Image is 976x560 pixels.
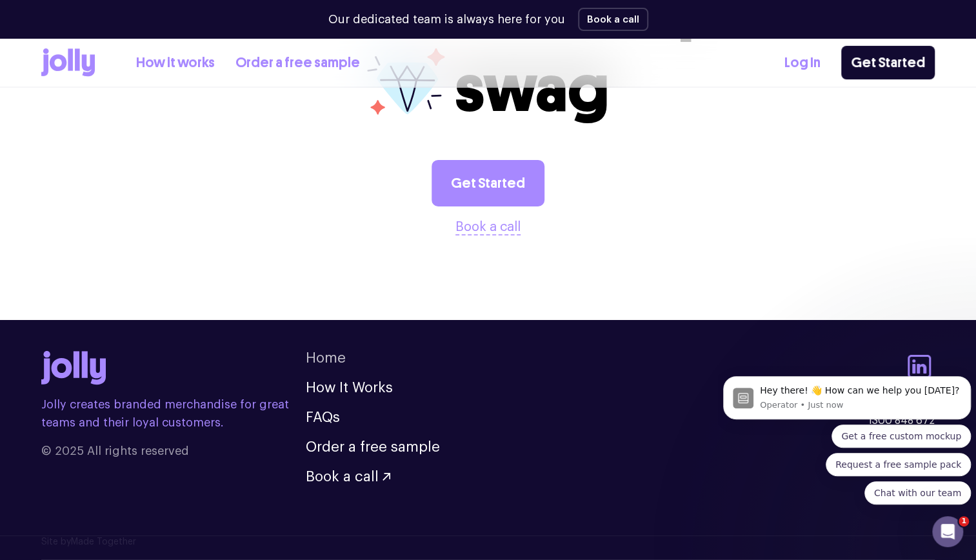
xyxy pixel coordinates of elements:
[959,516,969,526] span: 1
[41,442,306,460] span: © 2025 All rights reserved
[306,381,393,395] a: How It Works
[306,440,440,454] a: Order a free sample
[306,410,340,425] a: FAQs
[41,535,935,549] p: Site by
[306,470,379,484] span: Book a call
[306,351,346,365] a: Home
[455,50,609,128] span: swag
[932,516,963,547] iframe: Intercom live chat
[455,217,521,237] button: Book a call
[784,52,821,74] a: Log In
[71,537,136,546] a: Made Together
[432,160,544,206] a: Get Started
[841,46,935,79] a: Get Started
[306,470,390,484] button: Book a call
[41,395,306,432] p: Jolly creates branded merchandise for great teams and their loyal customers.
[718,335,976,525] iframe: Intercom notifications message
[328,11,565,28] p: Our dedicated team is always here for you
[136,52,215,74] a: How it works
[578,8,648,31] button: Book a call
[235,52,360,74] a: Order a free sample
